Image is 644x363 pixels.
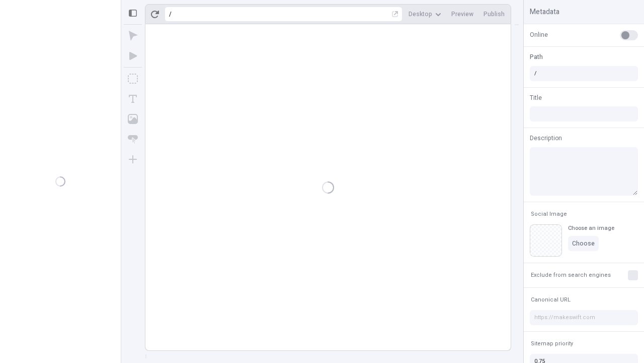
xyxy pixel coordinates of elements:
span: Desktop [409,10,432,18]
span: Online [530,30,548,39]
button: Publish [479,7,509,22]
span: Sitemap priority [531,340,573,347]
span: Path [530,52,543,62]
button: Button [124,130,142,148]
span: Canonical URL [531,296,571,304]
button: Choose [568,236,599,251]
span: Description [530,134,562,143]
button: Sitemap priority [529,338,575,350]
span: Social Image [531,210,567,218]
span: Exclude from search engines [531,271,611,279]
button: Text [124,90,142,108]
div: Choose an image [568,224,614,232]
button: Preview [447,7,477,22]
div: / [169,10,172,18]
button: Social Image [529,208,569,220]
span: Publish [484,10,505,18]
span: Preview [451,10,473,18]
button: Canonical URL [529,294,573,306]
span: Choose [572,239,595,248]
button: Desktop [405,7,445,22]
button: Exclude from search engines [529,269,613,281]
button: Image [124,110,142,128]
button: Box [124,70,142,88]
span: Title [530,93,542,102]
input: https://makeswift.com [530,310,638,325]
